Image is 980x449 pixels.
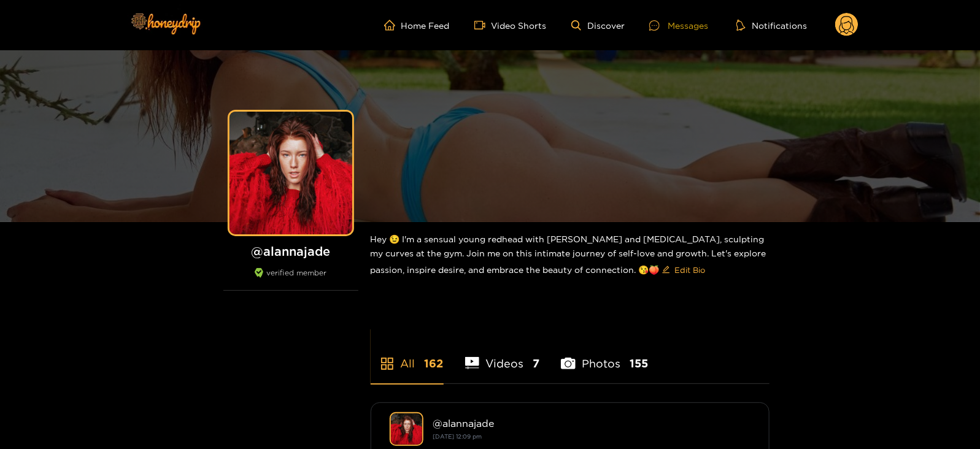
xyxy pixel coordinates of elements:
a: Video Shorts [474,20,547,31]
li: Photos [561,328,648,383]
span: home [384,20,401,31]
div: Messages [649,18,708,33]
div: @ alannajade [433,418,750,429]
div: Hey 😉 I'm a sensual young redhead with [PERSON_NAME] and [MEDICAL_DATA], sculpting my curves at t... [371,222,770,290]
button: Notifications [733,19,811,31]
a: Home Feed [384,20,450,31]
span: 155 [630,356,648,371]
a: Discover [571,20,625,31]
span: appstore [380,356,395,371]
span: edit [662,266,670,275]
button: editEdit Bio [660,260,708,280]
small: [DATE] 12:09 pm [433,433,482,440]
div: verified member [223,268,358,291]
li: Videos [465,328,540,383]
span: 7 [533,356,539,371]
img: alannajade [390,412,423,446]
li: All [371,328,444,383]
span: video-camera [474,20,492,31]
h1: @ alannajade [223,244,358,259]
span: Edit Bio [675,264,706,276]
span: 162 [425,356,444,371]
